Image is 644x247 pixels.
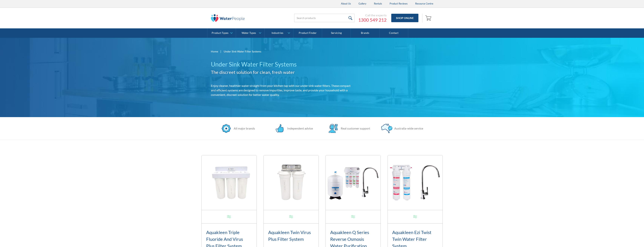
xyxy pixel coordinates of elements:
div: All major brands [232,126,255,131]
a: Brands [351,28,379,38]
a: Contact [380,28,408,38]
h3: Aquakleen Twin Virus Plus Filter System [268,229,314,242]
p: Enjoy cleaner, healthier water straight from your kitchen tap with our under sink water filters. ... [211,83,356,97]
a: 1300 549 212 [358,17,387,23]
img: The Water People [211,14,245,22]
div: | [220,49,222,54]
a: Shop Online [391,14,418,22]
a: Product Finder [293,28,322,38]
a: Industries [265,28,293,38]
div: Australia-wide service [392,126,423,131]
h2: The discreet solution for clean, fresh water [211,69,356,76]
div: Real customer support [339,126,370,131]
h1: Under Sink Water Filter Systems [211,60,356,69]
div: Product Types [212,31,228,35]
a: Open empty cart [424,14,433,23]
a: Product Types [207,28,236,38]
img: Aquakleen Ezi Twist Twin Water Filter System [388,155,443,210]
img: Aquakleen Q Series Reverse Osmosis Water Purification System [326,155,381,210]
div: Water Types [242,31,256,35]
div: Call the experts [358,13,387,17]
a: Home [211,49,218,53]
a: Water Types [236,28,264,38]
img: Aquakleen Triple Fluoride And Virus Plus Filter System [202,155,257,210]
img: Aquakleen Twin Virus Plus Filter System [264,155,319,210]
input: Search products [294,14,355,22]
div: Under Sink Water Filter Systems [224,49,261,53]
div: Independent advice [285,126,313,131]
a: Servicing [322,28,351,38]
img: shopping cart [425,15,432,21]
div: Industries [272,31,283,35]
